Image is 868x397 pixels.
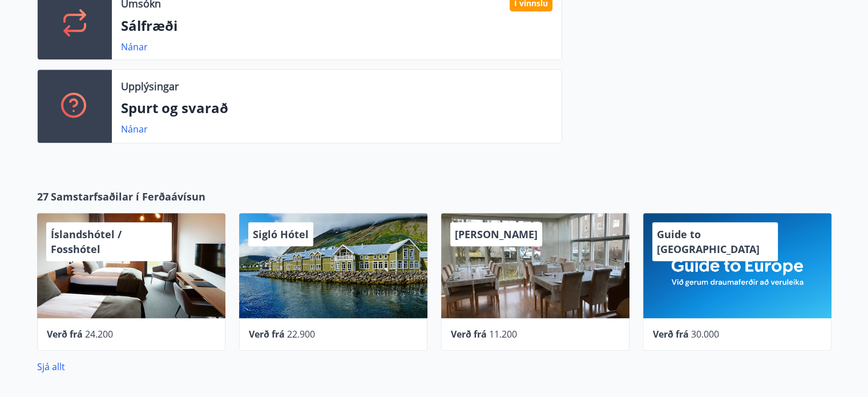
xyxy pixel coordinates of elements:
p: Sálfræði [121,16,552,35]
span: Verð frá [653,328,689,340]
span: Sigló Hótel [253,227,309,241]
a: Sjá allt [37,360,65,373]
p: Spurt og svarað [121,98,552,118]
span: Verð frá [249,328,285,340]
span: 30.000 [691,328,719,340]
span: [PERSON_NAME] [455,227,538,241]
span: Íslandshótel / Fosshótel [51,227,122,256]
span: Verð frá [451,328,487,340]
span: Samstarfsaðilar í Ferðaávísun [51,189,205,204]
span: Guide to [GEOGRAPHIC_DATA] [657,227,760,256]
span: 11.200 [489,328,517,340]
a: Nánar [121,41,148,53]
span: 22.900 [287,328,315,340]
p: Upplýsingar [121,79,179,94]
span: 24.200 [85,328,113,340]
span: 27 [37,189,49,204]
span: Verð frá [47,328,83,340]
a: Nánar [121,123,148,135]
